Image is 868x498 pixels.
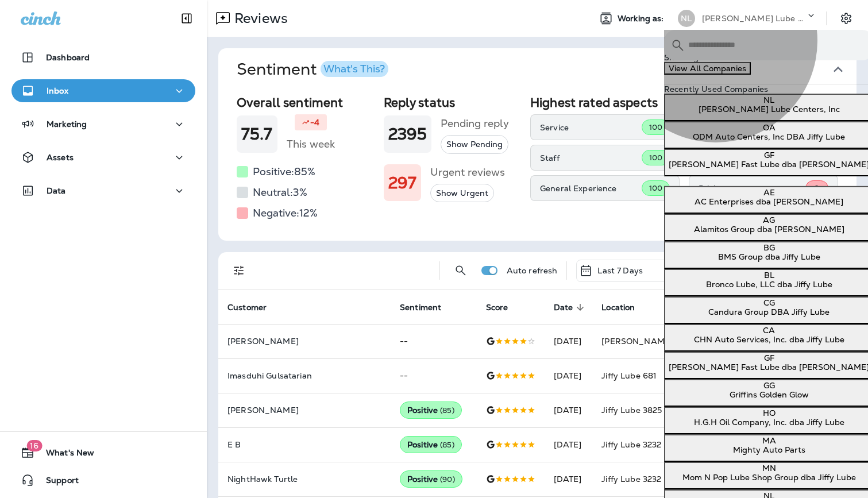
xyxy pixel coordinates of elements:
button: Search Reviews [449,259,472,282]
p: Imasduhi Gulsatarian [227,371,381,380]
span: Location [601,302,650,312]
button: Collapse Sidebar [171,7,203,30]
h2: Reply status [384,95,522,110]
span: Date [554,302,588,312]
button: Data [11,179,195,202]
p: [PERSON_NAME] Lube Centers, Inc [702,14,805,23]
div: Positive [400,402,462,419]
span: ( 90 ) [440,474,455,484]
span: 16 [26,440,42,451]
span: Date [554,303,573,312]
td: -- [391,358,477,393]
div: Positive [400,470,462,488]
button: Show Urgent [430,184,494,203]
h1: 75.7 [241,125,273,144]
button: 16What's New [11,441,195,464]
p: Dashboard [46,53,90,62]
div: What's This? [323,64,385,74]
h5: Urgent reviews [430,163,505,182]
p: Data [47,186,66,195]
td: [DATE] [545,427,593,462]
button: Inbox [11,79,195,102]
h5: Pending reply [441,114,509,133]
td: -- [391,324,477,358]
span: Working as: [618,14,666,24]
h5: This week [287,135,335,153]
span: Customer [227,302,281,312]
h5: Positive: 85 % [253,163,315,181]
span: Score [486,302,523,312]
button: What's This? [321,61,388,77]
h2: Highest rated aspects [530,95,680,110]
p: -4 [310,117,319,128]
div: NL [678,10,695,27]
span: [PERSON_NAME] 1457 [601,336,693,346]
button: Dashboard [11,46,195,69]
p: Staff [540,153,642,163]
h5: Negative: 12 % [253,204,318,222]
p: Service [540,123,642,132]
span: ( 85 ) [440,406,454,415]
p: [PERSON_NAME] [227,337,381,346]
p: NightHawk Turtle [227,474,381,484]
span: ( 85 ) [440,440,454,450]
span: What's New [34,448,94,462]
h2: Overall sentiment [237,95,375,110]
button: Settings [836,8,857,29]
span: Location [601,303,635,312]
span: 100 [649,183,662,193]
p: [PERSON_NAME] [227,406,381,415]
td: [DATE] [545,358,593,393]
button: Filters [227,259,250,282]
p: Marketing [47,119,87,129]
p: Assets [47,153,74,162]
div: Positive [400,436,462,453]
button: Marketing [11,113,195,136]
button: Support [11,469,195,492]
button: Show Pending [441,135,508,154]
span: Jiffy Lube 3232 [601,474,661,484]
p: General Experience [540,184,642,193]
span: Jiffy Lube 3232 [601,439,661,450]
td: [DATE] [545,462,593,496]
span: Score [486,303,508,312]
p: Inbox [47,86,68,95]
p: Auto refresh [507,266,558,275]
td: [DATE] [545,324,593,358]
button: Assets [11,146,195,169]
span: Customer [227,303,267,312]
h1: 297 [388,173,416,192]
td: [DATE] [545,393,593,427]
span: 100 [649,122,662,132]
p: E B [227,440,381,449]
span: Sentiment [400,302,456,312]
p: Reviews [230,10,288,27]
span: 100 [649,153,662,163]
h1: 2395 [388,125,427,144]
span: Jiffy Lube 3825 [601,405,662,415]
div: SentimentWhat's This? [218,91,857,241]
button: SentimentWhat's This? [227,48,866,91]
p: Last 7 Days [597,266,643,275]
span: Jiffy Lube 681 [601,370,657,381]
span: Sentiment [400,303,441,312]
span: Support [34,476,79,489]
button: View All Companies [664,62,751,75]
h5: Neutral: 3 % [253,183,307,202]
h1: Sentiment [237,60,388,79]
